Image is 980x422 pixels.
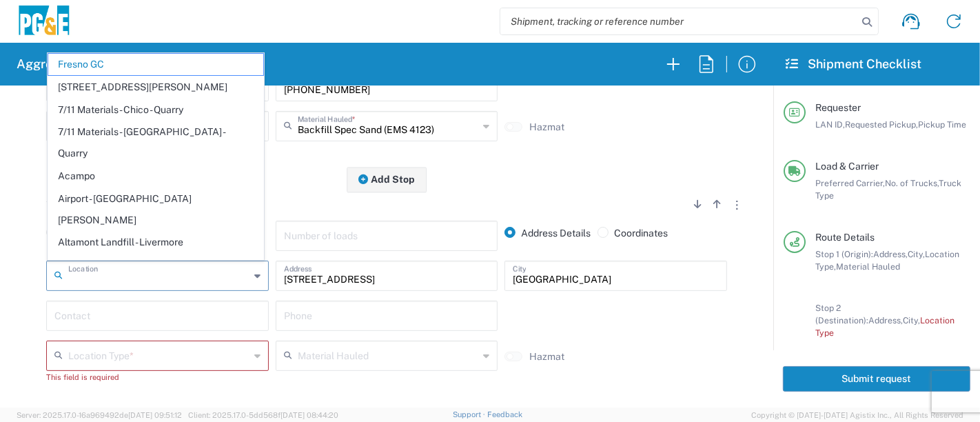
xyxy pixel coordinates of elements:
span: Pickup Time [918,119,966,130]
button: Add Stop [347,167,427,192]
span: LAN ID, [815,119,845,130]
span: Material Hauled [836,261,900,272]
span: Server: 2025.17.0-16a969492de [17,411,182,419]
span: Copyright © [DATE]-[DATE] Agistix Inc., All Rights Reserved [751,409,963,421]
span: American Canyon [48,254,264,276]
span: Address, [873,249,908,259]
span: [STREET_ADDRESS][PERSON_NAME] [48,77,264,98]
label: Hazmat [529,350,564,363]
span: [DATE] 09:51:12 [128,411,182,419]
span: Preferred Carrier, [815,178,885,188]
span: Requested Pickup, [845,119,918,130]
label: Hazmat [529,121,564,133]
h2: Shipment Checklist [786,56,921,72]
a: Support [453,410,487,419]
span: City, [908,249,925,259]
span: Address, [868,315,903,325]
button: Submit request [783,366,970,392]
span: [DATE] 08:44:20 [280,411,338,419]
span: Stop 2 (Destination): [815,303,868,325]
div: This field is required [46,371,269,383]
span: Airport - [GEOGRAPHIC_DATA][PERSON_NAME] [48,188,264,231]
h2: Aggregate & Spoils Shipment Request [17,56,239,72]
span: Requester [815,102,861,113]
span: 7/11 Materials - [GEOGRAPHIC_DATA] - Quarry [48,121,264,164]
span: Stop 1 (Origin): [815,249,873,259]
label: Coordinates [598,227,668,239]
span: Load & Carrier [815,161,879,172]
a: Feedback [487,410,522,419]
label: Address Details [504,227,591,239]
input: Shipment, tracking or reference number [500,8,857,34]
span: Altamont Landfill - Livermore [48,232,264,253]
span: Route Details [815,232,875,243]
span: City, [903,315,920,325]
img: pge [17,6,72,38]
span: Acampo [48,165,264,187]
span: Client: 2025.17.0-5dd568f [188,411,338,419]
span: 7/11 Materials - Chico - Quarry [48,99,264,121]
span: No. of Trucks, [885,178,939,188]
